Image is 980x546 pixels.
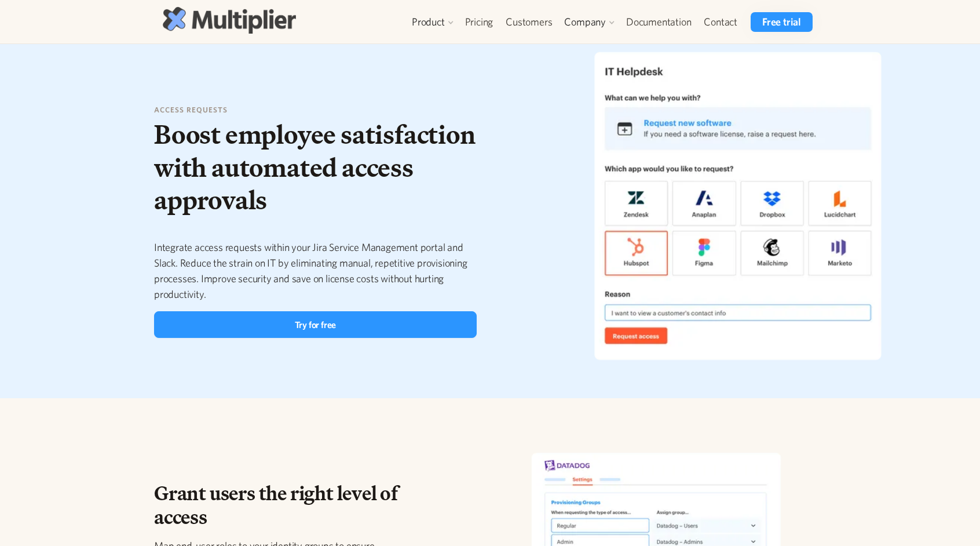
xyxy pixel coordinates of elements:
[154,118,477,216] h1: Boost employee satisfaction with automated access approvals
[459,12,500,32] a: Pricing
[412,15,445,29] div: Product
[406,12,459,32] div: Product
[154,239,477,302] p: Integrate access requests within your Jira Service Management portal and Slack. Reduce the strain...
[154,478,398,532] span: Grant users the right level of access
[552,37,924,375] img: Desktop and Mobile illustration
[620,12,697,32] a: Documentation
[499,12,558,32] a: Customers
[154,104,477,116] h6: access requests
[154,311,477,338] a: Try for free
[564,15,606,29] div: Company
[751,12,813,32] a: Free trial
[558,12,620,32] div: Company
[697,12,744,32] a: Contact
